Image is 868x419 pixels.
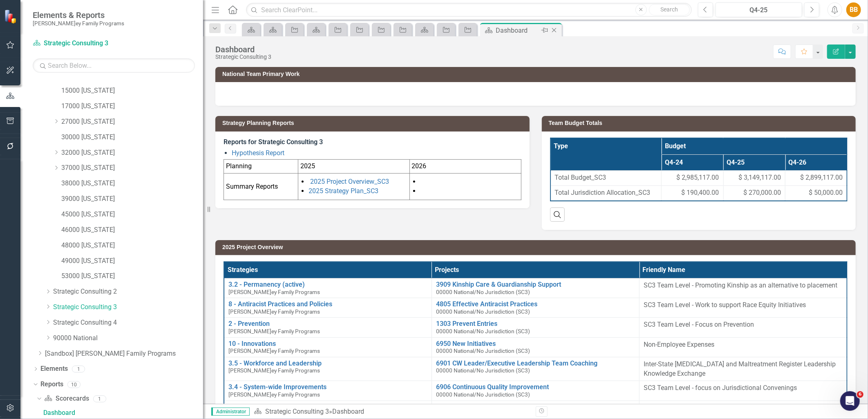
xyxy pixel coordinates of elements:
[640,318,847,337] td: Double-Click to Edit
[228,391,320,398] span: [PERSON_NAME]ey Family Programs
[555,188,658,198] span: Total Jurisdiction Allocation_SC3
[61,117,203,127] a: 27000 [US_STATE]
[228,367,320,374] span: [PERSON_NAME]ey Family Programs
[800,173,843,183] span: $ 2,899,117.00
[298,160,409,174] td: 2025
[228,320,427,328] a: 2 - Prevention
[224,298,432,318] td: Double-Click to Edit Right Click for Context Menu
[432,278,639,298] td: Double-Click to Edit Right Click for Context Menu
[738,173,781,183] span: $ 3,149,117.00
[215,45,271,54] div: Dashboard
[228,328,320,334] span: [PERSON_NAME]ey Family Programs
[61,102,203,111] a: 17000 [US_STATE]
[555,173,658,183] span: Total Budget_SC3
[644,281,837,289] span: SC3 Team Level - Promoting Kinship as an alternative to placement
[61,210,203,219] a: 45000 [US_STATE]
[436,391,530,398] span: 00000 National/No Jurisdiction (SC3)
[224,357,432,381] td: Double-Click to Edit Right Click for Context Menu
[228,403,427,411] a: 1 - Supportive Communities
[846,2,861,17] button: BB
[432,337,639,357] td: Double-Click to Edit Right Click for Context Menu
[432,357,639,381] td: Double-Click to Edit Right Click for Context Menu
[640,357,847,381] td: Double-Click to Edit
[436,320,635,328] a: 1303 Prevent Entries
[40,380,63,389] a: Reports
[224,278,432,298] td: Double-Click to Edit Right Click for Context Menu
[33,10,124,20] span: Elements & Reports
[436,281,635,288] a: 3909 Kinship Care & Guardianship Support
[4,9,18,24] img: ClearPoint Strategy
[43,409,203,417] div: Dashboard
[228,340,427,348] a: 10 - Innovations
[53,287,203,296] a: Strategic Consulting 2
[716,2,802,17] button: Q4-25
[232,149,284,157] a: Hypothesis Report
[309,187,378,195] a: 2025 Strategy Plan_SC3
[649,4,690,16] button: Search
[496,25,539,36] div: Dashboard
[53,303,203,312] a: Strategic Consulting 3
[310,178,389,185] a: 2025 Project Overview_SC3
[222,120,526,126] h3: Strategy Planning Reports
[228,348,320,354] span: [PERSON_NAME]ey Family Programs
[45,349,203,359] a: [Sandbox] [PERSON_NAME] Family Programs
[33,20,124,27] small: [PERSON_NAME]ey Family Programs
[53,334,203,343] a: 90000 National
[436,340,635,348] a: 6950 New Initiatives
[436,348,530,354] span: 00000 National/No Jurisdiction (SC3)
[265,408,329,415] a: Strategic Consulting 3
[718,5,799,15] div: Q4-25
[409,160,521,174] td: 2026
[226,182,296,192] p: Summary Reports
[61,179,203,188] a: 38000 [US_STATE]
[549,120,852,126] h3: Team Budget Totals
[436,360,635,367] a: 6901 CW Leader/Executive Leadership Team Coaching
[61,133,203,142] a: 30000 [US_STATE]
[432,381,639,401] td: Double-Click to Edit Right Click for Context Menu
[682,188,719,198] span: $ 190,400.00
[228,383,427,391] a: 3.4 - System-wide Improvements
[33,58,195,73] input: Search Below...
[61,148,203,158] a: 32000 [US_STATE]
[436,328,530,334] span: 00000 National/No Jurisdiction (SC3)
[224,381,432,401] td: Double-Click to Edit Right Click for Context Menu
[644,301,806,309] span: SC3 Team Level - Work to support Race Equity Initiatives
[61,194,203,204] a: 39000 [US_STATE]
[61,272,203,281] a: 53000 [US_STATE]
[224,337,432,357] td: Double-Click to Edit Right Click for Context Menu
[432,298,639,318] td: Double-Click to Edit Right Click for Context Menu
[228,308,320,315] span: [PERSON_NAME]ey Family Programs
[436,383,635,391] a: 6906 Continuous Quality Improvement
[61,225,203,235] a: 46000 [US_STATE]
[61,86,203,96] a: 15000 [US_STATE]
[743,188,781,198] span: $ 270,000.00
[61,256,203,266] a: 49000 [US_STATE]
[436,403,635,411] a: 1850 Family Resource Centers and Community Schools
[644,404,715,412] span: Family Resource Centers
[840,391,860,411] iframe: Intercom live chat
[228,281,427,288] a: 3.2 - Permanency (active)
[436,301,635,308] a: 4805 Effective Antiracist Practices
[254,407,530,417] div: »
[224,318,432,337] td: Double-Click to Edit Right Click for Context Menu
[432,318,639,337] td: Double-Click to Edit Right Click for Context Menu
[436,308,530,315] span: 00000 National/No Jurisdiction (SC3)
[857,391,864,398] span: 6
[61,163,203,173] a: 37000 [US_STATE]
[44,394,89,403] a: Scorecards
[33,39,135,48] a: Strategic Consulting 3
[228,301,427,308] a: 8 - Antiracist Practices and Policies
[644,384,797,392] span: SC3 Team Level - focus on Jurisdictional Convenings
[72,366,85,372] div: 1
[228,360,427,367] a: 3.5 - Workforce and Leadership
[228,289,320,295] span: [PERSON_NAME]ey Family Programs
[61,241,203,250] a: 48000 [US_STATE]
[215,54,271,60] div: Strategic Consulting 3
[222,244,852,250] h3: 2025 Project Overview
[224,138,323,146] strong: Reports for Strategic Consulting 3
[640,278,847,298] td: Double-Click to Edit
[644,321,754,328] span: SC3 Team Level - Focus on Prevention
[436,367,530,374] span: 00000 National/No Jurisdiction (SC3)
[332,408,364,415] div: Dashboard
